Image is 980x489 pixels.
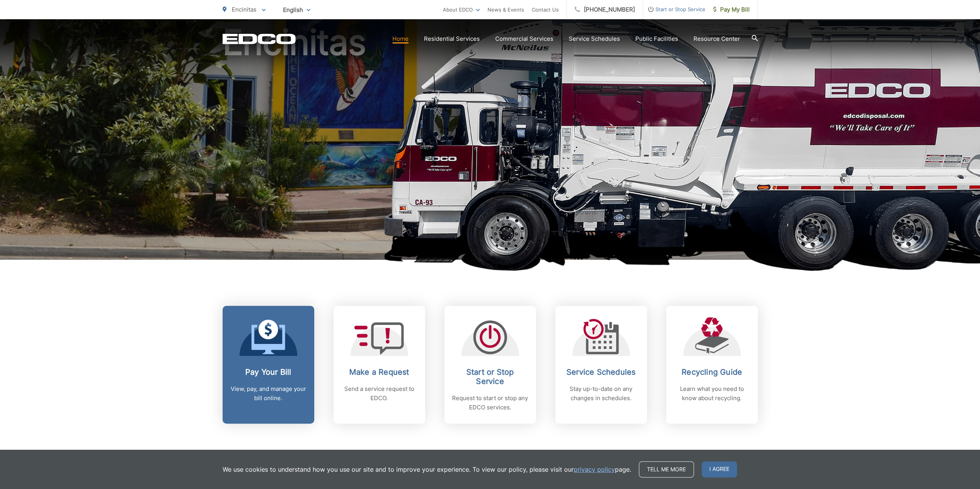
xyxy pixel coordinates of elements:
a: Service Schedules [569,34,620,43]
a: Commercial Services [495,34,553,43]
a: Residential Services [424,34,480,43]
span: English [277,3,316,17]
h2: Pay Your Bill [230,367,307,377]
p: View, pay, and manage your bill online. [230,384,307,403]
h1: Encinitas [223,23,758,267]
span: Pay My Bill [713,5,750,14]
p: Learn what you need to know about recycling. [674,384,750,403]
h2: Start or Stop Service [452,367,528,386]
h2: Make a Request [341,367,417,377]
a: Recycling Guide Learn what you need to know about recycling. [666,306,758,424]
h2: Recycling Guide [674,367,750,377]
span: Encinitas [232,6,256,13]
a: Service Schedules Stay up-to-date on any changes in schedules. [555,306,647,424]
a: Public Facilities [635,34,678,43]
a: Home [392,34,409,43]
a: EDCD logo. Return to the homepage. [223,33,296,44]
span: I agree [702,461,737,477]
p: We use cookies to understand how you use our site and to improve your experience. To view our pol... [223,465,631,474]
a: Contact Us [532,5,559,14]
a: About EDCO [443,5,480,14]
a: Tell me more [639,461,694,477]
a: Make a Request Send a service request to EDCO. [333,306,425,424]
p: Send a service request to EDCO. [341,384,417,403]
h2: Service Schedules [563,367,639,377]
a: Resource Center [694,34,740,43]
p: Stay up-to-date on any changes in schedules. [563,384,639,403]
a: News & Events [487,5,524,14]
a: privacy policy [574,465,615,474]
a: Pay Your Bill View, pay, and manage your bill online. [223,306,314,424]
p: Request to start or stop any EDCO services. [452,394,528,412]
